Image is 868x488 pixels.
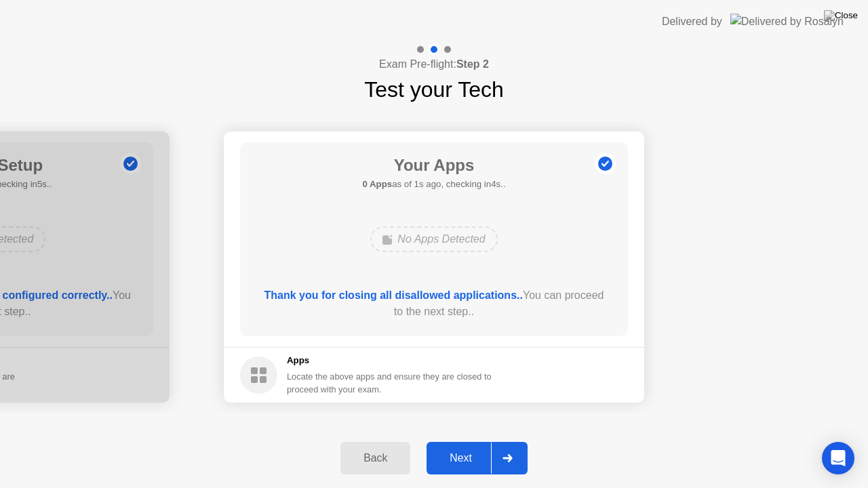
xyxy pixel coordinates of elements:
h1: Test your Tech [364,73,504,106]
div: You can proceed to the next step.. [260,287,609,320]
b: Thank you for closing all disallowed applications.. [264,289,523,301]
b: 0 Apps [362,179,392,189]
img: Delivered by Rosalyn [730,14,844,29]
h5: as of 1s ago, checking in4s.. [362,178,505,191]
div: Delivered by [662,14,722,30]
button: Next [427,442,528,474]
img: Close [824,10,858,21]
b: Step 2 [456,58,489,70]
div: Locate the above apps and ensure they are closed to proceed with your exam. [287,370,492,396]
h1: Your Apps [362,153,505,178]
div: Next [431,452,491,464]
h5: Apps [287,354,492,367]
div: Back [344,452,406,464]
div: No Apps Detected [370,226,497,252]
button: Back [340,442,410,474]
h4: Exam Pre-flight: [379,56,489,73]
div: Open Intercom Messenger [822,442,854,474]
